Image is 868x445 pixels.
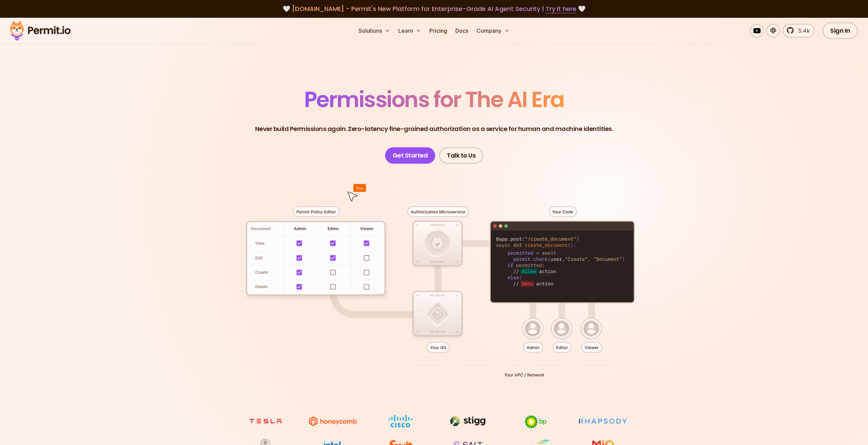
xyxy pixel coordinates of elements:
button: Learn [396,24,424,38]
a: Talk to Us [439,147,483,164]
button: Company [474,24,512,38]
span: Permissions for The AI Era [304,84,564,115]
img: Cisco [375,415,426,428]
span: 5.4k [794,27,810,35]
img: tesla [240,415,291,428]
img: Permit logo [7,19,74,42]
img: Honeycomb [307,415,358,428]
a: Get Started [385,147,436,164]
img: bp [510,415,561,429]
a: 5.4k [783,24,814,38]
img: Stigg [442,415,494,428]
div: 🤍 🤍 [16,4,852,14]
p: Never build Permissions again. Zero-latency fine-grained authorization as a service for human and... [255,124,613,134]
a: Sign In [823,23,858,39]
button: Solutions [356,24,393,38]
span: [DOMAIN_NAME] - Permit's New Platform for Enterprise-Grade AI Agent Security | [292,4,576,13]
img: Rhapsody Health [577,415,629,428]
a: Docs [453,24,471,38]
a: Pricing [427,24,450,38]
a: Try it here [546,4,576,13]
